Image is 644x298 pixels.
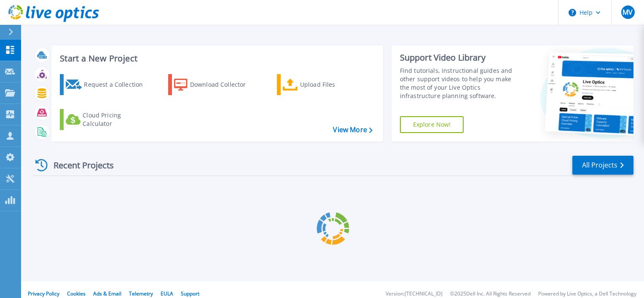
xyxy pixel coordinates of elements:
[400,116,464,133] a: Explore Now!
[60,54,372,63] h3: Start a New Project
[450,291,531,297] li: © 2025 Dell Inc. All Rights Reserved
[572,156,633,175] a: All Projects
[623,9,633,16] span: MV
[190,76,258,93] div: Download Collector
[28,290,59,297] a: Privacy Policy
[67,290,86,297] a: Cookies
[60,74,154,95] a: Request a Collection
[386,291,443,297] li: Version: [TECHNICAL_ID]
[60,109,154,130] a: Cloud Pricing Calculator
[333,126,372,134] a: View More
[129,290,153,297] a: Telemetry
[32,155,125,176] div: Recent Projects
[168,74,262,95] a: Download Collector
[181,290,199,297] a: Support
[400,67,521,100] div: Find tutorials, instructional guides and other support videos to help you make the most of your L...
[161,290,173,297] a: EULA
[277,74,371,95] a: Upload Files
[300,76,368,93] div: Upload Files
[93,290,121,297] a: Ads & Email
[400,52,521,63] div: Support Video Library
[84,76,151,93] div: Request a Collection
[538,291,636,297] li: Powered by Live Optics, a Dell Technology
[83,111,150,128] div: Cloud Pricing Calculator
